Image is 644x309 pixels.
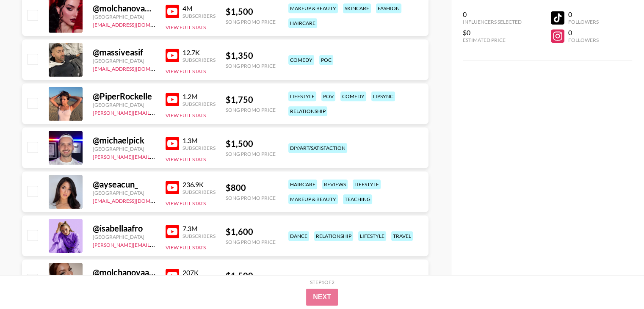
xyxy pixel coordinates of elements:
div: $ 1,500 [226,6,276,17]
div: pov [321,91,335,101]
a: [PERSON_NAME][EMAIL_ADDRESS][DOMAIN_NAME] [93,152,218,160]
a: [EMAIL_ADDRESS][DOMAIN_NAME] [93,20,178,28]
div: @ PiperRockelle [93,91,155,102]
div: [GEOGRAPHIC_DATA] [93,234,155,240]
div: $ 1,600 [226,226,276,237]
div: Followers [568,37,598,43]
img: YouTube [166,269,179,282]
div: Song Promo Price [226,107,276,113]
div: 1.2M [182,92,216,101]
div: @ molchanovamua [93,3,155,14]
div: $ 1,350 [226,50,276,61]
div: Subscribers [182,233,216,239]
div: Estimated Price [463,37,522,43]
div: 7.3M [182,224,216,233]
div: Followers [568,19,598,25]
div: Song Promo Price [226,63,276,69]
div: skincare [343,3,371,13]
div: 1.3M [182,136,216,145]
div: $0 [463,28,522,37]
div: Song Promo Price [226,151,276,157]
div: 0 [463,10,522,19]
button: View Full Stats [166,200,206,207]
img: YouTube [166,5,179,18]
div: dance [288,231,309,241]
div: relationship [314,231,353,241]
div: @ ayseacun_ [93,179,155,190]
div: 0 [568,28,598,37]
div: 0 [568,10,598,19]
div: @ isabellaafro [93,223,155,234]
img: YouTube [166,49,179,62]
div: Influencers Selected [463,19,522,25]
div: @ molchanovaasmr [93,267,155,278]
img: YouTube [166,181,179,194]
div: [GEOGRAPHIC_DATA] [93,146,155,152]
div: haircare [288,179,317,189]
div: lifestyle [288,91,316,101]
button: View Full Stats [166,112,206,119]
div: haircare [288,18,317,28]
button: Next [306,289,338,306]
div: lifestyle [353,179,381,189]
button: View Full Stats [166,68,206,74]
button: View Full Stats [166,156,206,163]
div: $ 1,500 [226,138,276,149]
img: YouTube [166,137,179,150]
div: Song Promo Price [226,19,276,25]
div: [GEOGRAPHIC_DATA] [93,102,155,108]
div: [GEOGRAPHIC_DATA] [93,58,155,64]
div: Subscribers [182,13,216,19]
div: comedy [288,55,314,65]
div: comedy [340,91,366,101]
div: reviews [322,179,348,189]
a: [PERSON_NAME][EMAIL_ADDRESS][DOMAIN_NAME] [93,240,218,248]
div: lifestyle [358,231,386,241]
div: @ michaelpick [93,135,155,146]
img: YouTube [166,93,179,106]
div: Song Promo Price [226,195,276,201]
div: $ 1,500 [226,270,276,281]
iframe: Drift Widget Chat Controller [602,267,634,299]
div: Subscribers [182,57,216,63]
div: poc [319,55,333,65]
div: relationship [288,106,327,116]
div: 207K [182,268,216,277]
a: [EMAIL_ADDRESS][DOMAIN_NAME] [93,64,178,72]
div: 12.7K [182,48,216,57]
div: [GEOGRAPHIC_DATA] [93,190,155,196]
img: YouTube [166,225,179,238]
div: Subscribers [182,145,216,151]
div: Step 1 of 2 [310,279,334,285]
a: [EMAIL_ADDRESS][DOMAIN_NAME] [93,196,178,204]
div: Song Promo Price [226,239,276,245]
div: Subscribers [182,189,216,195]
button: View Full Stats [166,24,206,30]
a: [PERSON_NAME][EMAIL_ADDRESS][DOMAIN_NAME] [93,108,218,116]
div: $ 800 [226,182,276,193]
div: $ 1,750 [226,94,276,105]
div: fashion [376,3,401,13]
div: diy/art/satisfaction [288,143,347,153]
div: travel [391,231,413,241]
button: View Full Stats [166,244,206,251]
div: @ massiveasif [93,47,155,58]
div: Subscribers [182,101,216,107]
div: 236.9K [182,180,216,189]
div: lipsync [371,91,395,101]
div: teaching [343,194,372,204]
div: 4M [182,4,216,13]
div: [GEOGRAPHIC_DATA] [93,14,155,20]
div: makeup & beauty [288,3,338,13]
div: makeup & beauty [288,194,338,204]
